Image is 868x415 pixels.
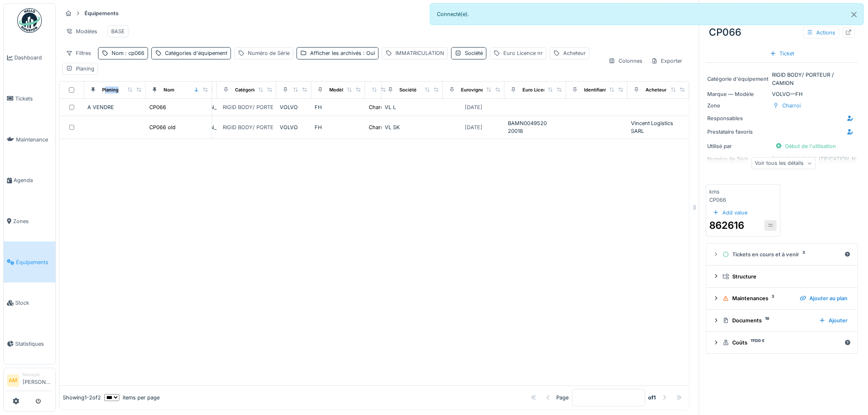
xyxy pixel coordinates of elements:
div: Colonnes [605,55,646,67]
div: Acheteur [563,49,586,57]
li: AM [7,374,19,387]
summary: Maintenances3Ajouter au plan [710,291,854,306]
div: VOLVO [280,103,308,111]
li: [PERSON_NAME] [23,372,52,389]
div: Planing [76,65,94,73]
summary: Coûts11120 € [710,335,854,350]
div: Identifiant interne [584,87,624,93]
div: Ajouter [816,315,851,326]
span: Agenda [14,176,52,184]
div: Catégories d'équipement [235,87,292,93]
div: Début de l'utilisation [772,141,840,152]
div: Charroi [369,103,387,111]
div: VOLVO [280,123,308,131]
div: Charroi [369,123,387,131]
summary: Tickets en cours et à venir3 [710,247,854,262]
div: Connecté(e). [430,3,864,25]
div: Euro Licence nr [503,49,543,57]
div: Page [557,394,569,401]
span: Statistiques [15,340,52,348]
div: Acheteur [646,87,667,93]
div: Actions [803,27,839,39]
span: Tickets [15,95,52,103]
div: Coûts [723,339,841,347]
div: [DATE] [465,103,483,111]
a: Stock [4,283,55,324]
strong: Équipements [81,9,122,17]
div: items per page [104,394,160,401]
div: Filtres [62,47,95,59]
summary: Documents16Ajouter [710,313,854,328]
button: Close [845,4,863,25]
div: A VENDRE [87,103,142,111]
a: Équipements [4,242,55,283]
strong: of 1 [649,394,656,401]
div: Marque — Modèle [708,90,769,98]
div: Utilisé par [708,142,769,150]
div: Société [465,49,483,57]
span: Zones [13,217,52,225]
div: VL SK [385,123,440,131]
div: RIGID BODY/ PORTEUR / CAMION [223,103,308,111]
span: : Oui [361,50,375,56]
div: Manager [23,372,52,378]
div: FH [315,123,362,131]
div: Modèles [62,25,101,37]
div: Responsables [708,114,769,122]
div: Zone [708,102,769,109]
a: Dashboard [4,37,55,78]
div: Eurovignette valide jusque [461,87,521,93]
div: Euro Licence nr [523,87,558,93]
a: Maintenance [4,119,55,160]
a: Zones [4,201,55,242]
div: Ajouter au plan [797,293,851,304]
div: Maintenances [723,294,793,302]
div: CP066 [149,103,166,111]
div: [US_VEHICLE_IDENTIFICATION_NUMBER] [137,123,214,131]
div: [US_VEHICLE_IDENTIFICATION_NUMBER] [137,103,214,111]
div: Add value [710,207,751,218]
span: : cp066 [123,50,144,56]
div: Structure [723,273,848,280]
div: kms CP066 [710,188,736,203]
div: BAMN0049520 20018 [508,119,563,135]
div: Voir tous les détails [752,157,816,169]
div: VL L [385,103,440,111]
span: Équipements [16,258,52,266]
a: AM Manager[PERSON_NAME] [7,372,52,391]
div: FH [315,103,362,111]
img: Badge_color-CXgf-gQk.svg [17,8,42,33]
div: CP066 old [149,123,176,131]
div: Afficher les archivés [310,49,375,57]
div: Planing [102,87,119,93]
a: Agenda [4,160,55,201]
div: Exporter [648,55,686,67]
div: Catégorie d'équipement [708,75,769,83]
a: Statistiques [4,324,55,365]
div: Nom [164,87,174,93]
div: Showing 1 - 2 of 2 [63,394,101,401]
div: Vincent Logistics SARL [631,119,686,135]
div: Prestataire favoris [708,128,769,136]
summary: Structure [710,269,854,284]
div: CP066 [706,22,858,43]
div: VOLVO — FH [708,90,857,98]
span: Stock [15,299,52,307]
div: Charroi [783,102,801,109]
div: RIGID BODY/ PORTEUR / CAMION [223,123,308,131]
div: Société [400,87,417,93]
div: Tickets en cours et à venir [723,251,841,258]
div: Numéro de Série [248,49,290,57]
div: RIGID BODY/ PORTEUR / CAMION [708,71,857,87]
div: Documents [723,317,813,324]
div: Nom [112,49,144,57]
a: Tickets [4,78,55,119]
span: Dashboard [14,54,52,62]
div: 862616 [710,218,745,233]
div: Ticket [767,48,798,59]
div: [DATE] [465,123,483,131]
div: IMMATRICULATION [395,49,444,57]
div: Catégories d'équipement [165,49,227,57]
div: Modèle [329,87,346,93]
span: Maintenance [16,136,52,144]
